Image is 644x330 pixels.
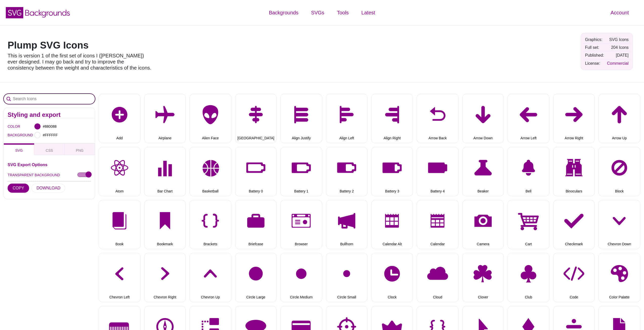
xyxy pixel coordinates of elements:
[280,147,322,196] button: Battery 1
[4,94,95,104] input: Search Icons
[235,147,277,196] button: Battery 0
[598,94,640,143] button: Arrow Up
[553,200,595,249] button: Checkmark
[31,184,65,193] button: DOWNLOAD
[553,94,595,143] button: Arrow Right
[8,172,60,178] label: TRANSPARENT BACKGROUND
[99,200,140,249] button: Book
[235,253,277,302] button: Circle Large
[371,253,413,302] button: Clock
[606,36,630,43] td: SVG Icons
[144,200,186,249] button: Bookmark
[280,94,322,143] button: Align Justify
[144,147,186,196] button: Bar Chart
[326,253,368,302] button: Circle Small
[144,253,186,302] button: Chevron Right
[190,200,231,249] button: Brackets
[144,94,186,143] button: Airplane
[598,147,640,196] button: Block
[508,94,549,143] button: Arrow Left
[8,113,91,117] h2: Styling and export
[371,147,413,196] button: Battery 3
[417,200,459,249] button: Calendar
[417,147,459,196] button: Battery 4
[598,253,640,302] button: Color Palatte
[584,60,605,67] td: License:
[584,44,605,51] td: Full set:
[462,147,504,196] button: Beaker
[99,147,140,196] button: Atom
[584,52,605,59] td: Published:
[508,147,549,196] button: Bell
[371,94,413,143] button: Align Right
[553,253,595,302] button: Code
[262,5,305,20] a: Backgrounds
[371,200,413,249] button: Calendar Alt
[462,253,504,302] button: Clover
[235,200,277,249] button: Briefcase
[584,36,605,43] td: Graphics:
[606,52,630,59] td: [DATE]
[330,5,355,20] a: Tools
[508,253,549,302] button: Club
[280,200,322,249] button: Browser
[508,200,549,249] button: Cart
[462,94,504,143] button: Arrow Down
[604,5,635,20] a: Account
[8,163,91,167] h3: SVG Export Options
[8,53,152,71] p: This is version 1 of the first set of icons I ([PERSON_NAME]) ever designed. I may go back and tr...
[326,147,368,196] button: Battery 2
[8,184,29,193] button: COPY
[305,5,330,20] a: SVGs
[355,5,381,20] a: Latest
[607,61,629,65] a: Commercial
[326,200,368,249] button: Bullhorn
[8,123,14,130] label: COLOR
[417,253,459,302] button: Cloud
[46,148,53,152] span: CSS
[65,143,95,155] button: PNG
[190,94,231,143] button: Alien Face
[76,148,84,152] span: PNG
[8,40,152,50] h1: Plump SVG Icons
[417,94,459,143] button: Arrow Back
[34,143,65,155] button: CSS
[598,200,640,249] button: Chevron Down
[190,253,231,302] button: Chevron Up
[99,253,140,302] button: Chevron Left
[606,44,630,51] td: 204 Icons
[280,253,322,302] button: Circle Medium
[326,94,368,143] button: Align Left
[462,200,504,249] button: Camera
[190,147,231,196] button: Basketball
[99,94,140,143] button: Add
[235,94,277,143] button: [GEOGRAPHIC_DATA]
[553,147,595,196] button: Binoculars
[8,132,14,138] label: BACKGROUND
